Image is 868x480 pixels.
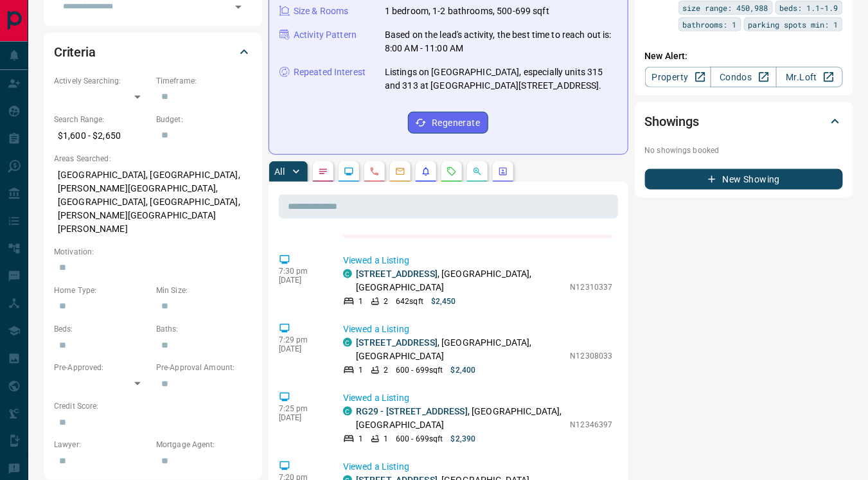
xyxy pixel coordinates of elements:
p: No showings booked [645,145,843,156]
a: [STREET_ADDRESS] [356,337,438,348]
p: Size & Rooms [294,4,349,18]
div: condos.ca [343,338,352,347]
p: 1 [359,296,363,307]
a: RG29 - [STREET_ADDRESS] [356,406,468,416]
svg: Listing Alerts [421,166,431,177]
div: Showings [645,106,843,137]
p: Actively Searching: [54,75,150,87]
p: Min Size: [156,285,252,296]
p: Credit Score: [54,400,252,412]
svg: Notes [318,166,328,177]
p: $2,390 [451,433,476,445]
p: Baths: [156,323,252,335]
p: 1 [384,433,388,445]
p: Based on the lead's activity, the best time to reach out is: 8:00 AM - 11:00 AM [385,28,617,55]
p: [DATE] [279,344,324,353]
svg: Lead Browsing Activity [344,166,354,177]
p: N12310337 [571,281,613,293]
button: Regenerate [408,112,488,134]
p: , [GEOGRAPHIC_DATA], [GEOGRAPHIC_DATA] [356,267,564,294]
div: condos.ca [343,269,352,278]
p: 1 [359,364,363,376]
p: N12308033 [571,350,613,362]
svg: Agent Actions [498,166,508,177]
button: New Showing [645,169,843,190]
div: Criteria [54,37,252,67]
p: 7:25 pm [279,404,324,413]
a: Condos [711,67,777,87]
p: Viewed a Listing [343,391,613,405]
p: Activity Pattern [294,28,357,42]
p: Repeated Interest [294,66,366,79]
p: Pre-Approval Amount: [156,362,252,373]
p: 1 [359,433,363,445]
p: 7:29 pm [279,335,324,344]
svg: Calls [369,166,380,177]
p: Viewed a Listing [343,254,613,267]
p: Mortgage Agent: [156,439,252,450]
p: [GEOGRAPHIC_DATA], [GEOGRAPHIC_DATA], [PERSON_NAME][GEOGRAPHIC_DATA], [GEOGRAPHIC_DATA], [GEOGRAP... [54,164,252,240]
span: size range: 450,988 [683,1,768,14]
svg: Emails [395,166,405,177]
a: Mr.Loft [776,67,842,87]
h2: Showings [645,111,700,132]
p: 2 [384,296,388,307]
p: Beds: [54,323,150,335]
p: New Alert: [645,49,843,63]
p: $2,450 [431,296,456,307]
p: Viewed a Listing [343,460,613,474]
div: condos.ca [343,407,352,416]
p: Lawyer: [54,439,150,450]
p: 600 - 699 sqft [396,364,443,376]
p: $1,600 - $2,650 [54,125,150,147]
p: 7:30 pm [279,267,324,276]
p: Timeframe: [156,75,252,87]
a: Property [645,67,711,87]
p: Viewed a Listing [343,323,613,336]
a: [STREET_ADDRESS] [356,269,438,279]
p: 2 [384,364,388,376]
p: [DATE] [279,413,324,422]
p: Search Range: [54,114,150,125]
p: Listings on [GEOGRAPHIC_DATA], especially units 315 and 313 at [GEOGRAPHIC_DATA][STREET_ADDRESS]. [385,66,617,93]
p: 1 bedroom, 1-2 bathrooms, 500-699 sqft [385,4,549,18]
p: [DATE] [279,276,324,285]
span: beds: 1.1-1.9 [780,1,838,14]
svg: Opportunities [472,166,483,177]
p: 600 - 699 sqft [396,433,443,445]
p: Motivation: [54,246,252,258]
p: Areas Searched: [54,153,252,164]
p: , [GEOGRAPHIC_DATA], [GEOGRAPHIC_DATA] [356,405,564,432]
span: parking spots min: 1 [748,18,838,31]
p: , [GEOGRAPHIC_DATA], [GEOGRAPHIC_DATA] [356,336,564,363]
h2: Criteria [54,42,96,62]
p: Budget: [156,114,252,125]
svg: Requests [447,166,457,177]
p: $2,400 [451,364,476,376]
p: 642 sqft [396,296,423,307]
p: N12346397 [571,419,613,431]
p: Pre-Approved: [54,362,150,373]
p: Home Type: [54,285,150,296]
span: bathrooms: 1 [683,18,737,31]
p: All [274,167,285,176]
